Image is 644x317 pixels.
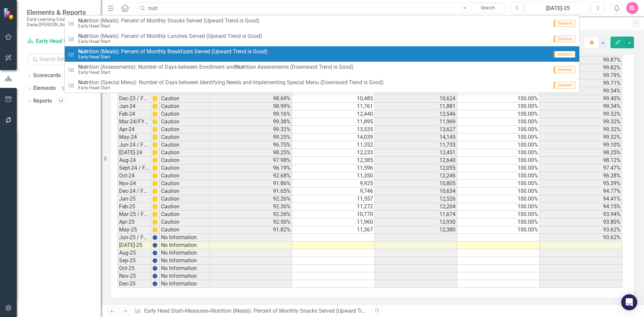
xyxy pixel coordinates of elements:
td: 98.25% [210,149,292,157]
td: Jan-25 [117,195,151,203]
td: 96.75% [210,141,292,149]
input: Search Below... [27,53,94,65]
td: Nov-24 [117,180,151,188]
td: 100.00% [457,126,540,134]
td: 99.87% [540,56,622,64]
strong: Nutr [235,64,246,70]
td: 100.00% [457,211,540,218]
a: Early Head Start [27,38,94,45]
td: 98.25% [540,149,622,157]
small: Early Head Start [78,23,260,29]
td: 93.94% [540,211,622,218]
td: 99.32% [540,110,622,118]
td: Jun-25 / FY24/25-Q4 [117,234,151,242]
td: 100.00% [457,149,540,157]
td: 92.26% [210,195,292,203]
td: 93.62% [540,234,622,242]
td: 99.10% [540,141,622,149]
td: 92.50% [210,218,292,226]
td: 100.00% [457,188,540,195]
td: 10,485 [292,95,375,103]
button: EL [626,2,638,14]
td: Nov-25 [117,272,151,280]
a: Measures [185,308,208,314]
small: Early Learning Coalition of Miami Dade/[PERSON_NAME] [27,16,94,28]
img: cBAA0RP0Y6D5n+AAAAAElFTkSuQmCC [152,212,158,217]
td: Mar-25 / FY 24/25-Q3 [117,211,151,218]
img: cBAA0RP0Y6D5n+AAAAAElFTkSuQmCC [152,181,158,186]
td: Apr-24 [117,126,151,134]
td: 10,805 [375,180,457,188]
div: Nutrition (Meals): Percent of Monthly Snacks Served (Upward Trend is Good) [211,308,392,314]
img: cBAA0RP0Y6D5n+AAAAAElFTkSuQmCC [152,96,158,101]
a: Search [471,3,504,13]
a: Scorecards [33,72,61,80]
td: No Information [160,257,210,265]
td: 12,640 [375,157,457,164]
div: 20 [59,86,70,91]
a: Elements [33,85,56,92]
td: 99.54% [540,87,622,95]
td: Jun-24 / FY23/24-Q4 [117,141,151,149]
td: Caution [160,226,210,234]
td: Caution [160,195,210,203]
td: 12,526 [375,195,457,203]
td: 100.00% [457,172,540,180]
img: cBAA0RP0Y6D5n+AAAAAElFTkSuQmCC [152,104,158,109]
td: Caution [160,110,210,118]
td: No Information [160,265,210,272]
a: ition (Special Menu): Number of Days between Identifying Needs and Implementing Special Menu (Dow... [65,77,579,93]
td: Dec-25 [117,280,151,288]
td: 11,895 [292,118,375,126]
td: 94.15% [540,203,622,211]
small: Early Head Start [78,85,384,90]
td: 12,440 [292,110,375,118]
td: 14,145 [375,134,457,141]
img: cBAA0RP0Y6D5n+AAAAAElFTkSuQmCC [152,189,158,194]
td: 92.26% [210,211,292,218]
span: Element [554,20,575,27]
td: 99.32% [540,126,622,134]
td: 91.82% [210,226,292,234]
td: 11,557 [292,195,375,203]
td: 99.38% [210,118,292,126]
td: 11,674 [375,211,457,218]
img: cBAA0RP0Y6D5n+AAAAAElFTkSuQmCC [152,173,158,178]
small: Early Head Start [78,70,354,75]
img: cBAA0RP0Y6D5n+AAAAAElFTkSuQmCC [152,165,158,171]
td: Feb-24 [117,110,151,118]
td: 92.68% [210,172,292,180]
td: 100.00% [457,164,540,172]
td: 9,746 [292,188,375,195]
img: BgCOk07PiH71IgAAAABJRU5ErkJggg== [152,258,158,263]
td: 13,627 [375,126,457,134]
span: Element [554,36,575,42]
img: cBAA0RP0Y6D5n+AAAAAElFTkSuQmCC [152,158,158,163]
td: 11,272 [292,203,375,211]
td: 94.77% [540,188,622,195]
small: Early Head Start [78,54,268,59]
td: 99.79% [540,72,622,80]
img: cBAA0RP0Y6D5n+AAAAAElFTkSuQmCC [152,142,158,148]
img: BgCOk07PiH71IgAAAABJRU5ErkJggg== [152,266,158,271]
span: Element [554,66,575,73]
td: 100.00% [457,118,540,126]
div: Open Intercom Messenger [621,294,637,310]
td: 99.71% [540,80,622,87]
td: 99.34% [540,103,622,110]
td: 11,960 [292,218,375,226]
td: 14,039 [292,134,375,141]
td: No Information [160,272,210,280]
td: 91.86% [210,180,292,188]
td: 10,624 [375,95,457,103]
td: 100.00% [457,226,540,234]
td: 100.00% [457,95,540,103]
td: Caution [160,118,210,126]
td: Caution [160,141,210,149]
img: BgCOk07PiH71IgAAAABJRU5ErkJggg== [152,235,158,240]
td: Caution [160,149,210,157]
td: Dec-23 / FY23-24, Q2 [117,95,151,103]
td: No Information [160,234,210,242]
td: Oct-24 [117,172,151,180]
img: cBAA0RP0Y6D5n+AAAAAElFTkSuQmCC [152,127,158,132]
